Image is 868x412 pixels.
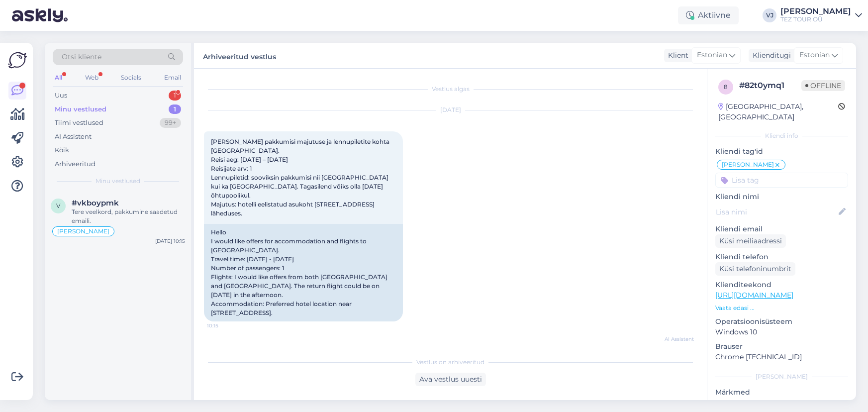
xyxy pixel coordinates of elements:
div: Küsi meiliaadressi [715,234,786,248]
span: 10:15 [207,322,244,329]
img: Askly Logo [8,51,27,70]
p: Brauser [715,341,848,352]
div: Socials [119,71,143,84]
div: Minu vestlused [55,104,106,114]
span: [PERSON_NAME] [57,228,109,234]
div: Kliendi info [715,131,848,140]
input: Lisa nimi [716,206,837,217]
div: Ava vestlus uuesti [415,373,486,386]
div: Hello I would like offers for accommodation and flights to [GEOGRAPHIC_DATA]. Travel time: [DATE]... [204,224,403,321]
div: 1 [169,104,181,114]
div: Vestlus algas [204,85,697,94]
div: Tiimi vestlused [55,118,103,128]
span: 8 [724,83,728,91]
span: v [56,202,60,209]
p: Vaata edasi ... [715,304,848,312]
div: Uus [55,91,67,101]
div: All [53,71,64,84]
div: TEZ TOUR OÜ [780,15,851,23]
div: Web [83,71,100,84]
span: [PERSON_NAME] pakkumisi majutuse ja lennupiletite kohta [GEOGRAPHIC_DATA]. Reisi aeg: [DATE] – [D... [211,138,391,217]
a: [PERSON_NAME]TEZ TOUR OÜ [780,7,862,23]
div: [DATE] 10:15 [155,237,185,245]
p: Kliendi nimi [715,192,848,202]
p: Märkmed [715,387,848,398]
p: Kliendi email [715,224,848,234]
span: Estonian [697,50,727,61]
div: Email [162,71,183,84]
div: Arhiveeritud [55,159,96,169]
div: [DATE] [204,105,697,114]
span: AI Assistent [657,335,694,343]
p: Klienditeekond [715,280,848,290]
div: Küsi telefoninumbrit [715,262,795,276]
div: [PERSON_NAME] [780,7,851,15]
p: Windows 10 [715,327,848,337]
div: Aktiivne [678,6,739,24]
a: [URL][DOMAIN_NAME] [715,291,793,300]
div: 99+ [160,118,181,128]
span: Offline [801,80,845,91]
span: Minu vestlused [96,177,140,186]
span: Estonian [799,50,830,61]
div: Kõik [55,145,69,155]
div: Klienditugi [749,50,791,61]
p: Operatsioonisüsteem [715,316,848,327]
span: Vestlus on arhiveeritud [416,358,484,367]
input: Lisa tag [715,173,848,188]
div: 1 [169,91,181,101]
p: Kliendi tag'id [715,146,848,157]
span: Otsi kliente [62,52,101,62]
div: [GEOGRAPHIC_DATA], [GEOGRAPHIC_DATA] [718,102,838,122]
span: [PERSON_NAME] [722,162,774,168]
div: VJ [763,8,776,22]
p: Chrome [TECHNICAL_ID] [715,352,848,362]
label: Arhiveeritud vestlus [203,49,276,62]
span: #vkboypmk [72,199,119,207]
div: AI Assistent [55,132,92,142]
p: Kliendi telefon [715,252,848,262]
div: [PERSON_NAME] [715,372,848,381]
div: # 82t0ymq1 [739,80,801,92]
div: Tere veelkord, pakkumine saadetud emaili. [72,207,185,225]
div: Klient [664,50,688,61]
